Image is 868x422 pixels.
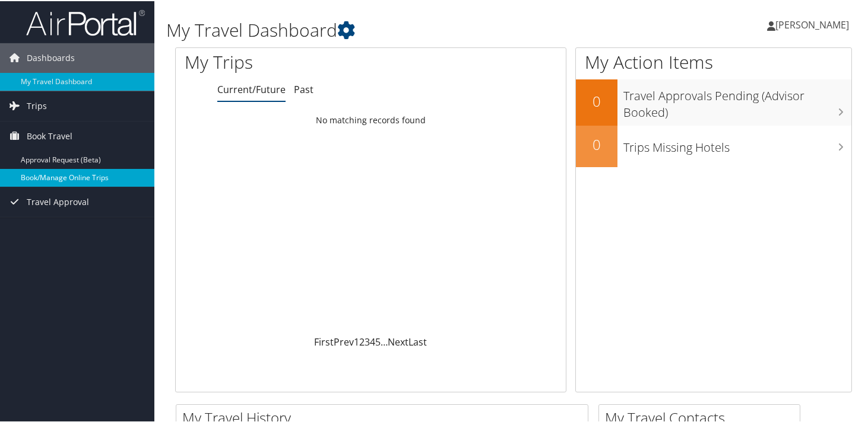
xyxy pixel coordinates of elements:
a: 3 [365,334,370,347]
h1: My Trips [185,49,394,73]
a: 5 [375,334,381,347]
span: Dashboards [27,42,75,72]
h1: My Action Items [576,49,851,73]
h1: My Travel Dashboard [166,17,629,41]
a: Prev [334,334,354,347]
a: Current/Future [217,82,286,95]
span: [PERSON_NAME] [775,17,849,30]
h3: Trips Missing Hotels [623,132,851,155]
a: [PERSON_NAME] [767,6,861,41]
a: Past [294,82,313,95]
a: Next [388,334,408,347]
a: First [314,334,334,347]
span: Trips [27,90,47,120]
h3: Travel Approvals Pending (Advisor Booked) [623,81,851,120]
a: Last [408,334,427,347]
td: No matching records found [176,108,566,130]
h2: 0 [576,133,617,154]
a: 2 [359,334,365,347]
a: 1 [354,334,359,347]
span: … [381,334,388,347]
span: Travel Approval [27,186,89,216]
span: Book Travel [27,120,72,150]
a: 0Trips Missing Hotels [576,124,851,166]
a: 4 [370,334,375,347]
img: airportal-logo.png [26,8,145,36]
a: 0Travel Approvals Pending (Advisor Booked) [576,78,851,124]
h2: 0 [576,90,617,110]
